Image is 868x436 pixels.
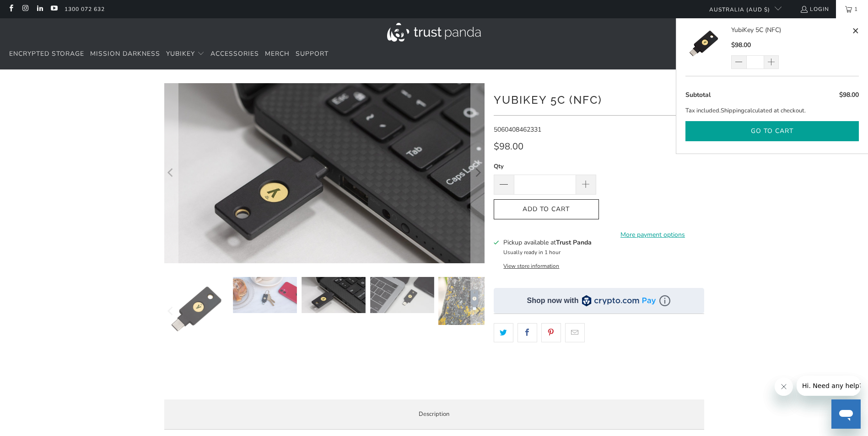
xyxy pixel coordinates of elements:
iframe: Close message [775,378,793,396]
a: Accessories [210,43,259,65]
a: Merch [265,43,290,65]
span: Hi. Need any help? [5,6,66,14]
img: Trust Panda Australia [387,23,481,42]
span: Support [296,49,329,58]
span: Add to Cart [503,206,589,213]
a: Share this on Twitter [494,323,513,342]
a: More payment options [602,230,704,240]
span: Encrypted Storage [9,49,84,58]
h1: YubiKey 5C (NFC) [494,90,704,108]
button: Go to cart [685,121,859,142]
iframe: Message from company [797,376,861,396]
a: Encrypted Storage [9,43,84,65]
img: YubiKey 5C (NFC) - Trust Panda [370,277,434,313]
iframe: Reviews Widget [494,358,704,388]
small: Usually ready in 1 hour [503,249,561,256]
button: Next [470,277,485,346]
span: 5060408462331 [494,125,541,134]
h3: Pickup available at [503,238,592,247]
nav: Translation missing: en.navigation.header.main_nav [9,43,329,65]
a: YubiKey 5C (NFC) - Trust Panda [164,83,484,263]
b: Trust Panda [556,238,592,247]
a: YubiKey 5C (NFC) [731,25,850,35]
p: Tax included. calculated at checkout. [685,106,859,116]
a: Share this on Pinterest [541,323,561,342]
a: Login [800,4,829,14]
a: Support [296,43,329,65]
a: Trust Panda Australia on Facebook [7,5,15,13]
span: YubiKey [166,49,195,58]
a: Shipping [721,106,744,116]
div: Shop now with [527,296,579,306]
button: Previous [164,83,178,263]
label: Description [164,399,704,430]
img: YubiKey 5C (NFC) - Trust Panda [164,277,228,341]
span: $98.00 [494,140,523,153]
a: Trust Panda Australia on Instagram [21,5,29,13]
summary: YubiKey [166,43,205,65]
iframe: Button to launch messaging window [831,399,861,429]
a: Trust Panda Australia on LinkedIn [36,5,43,13]
span: Accessories [210,49,259,58]
span: $98.00 [731,41,751,49]
label: Qty [494,161,596,171]
img: YubiKey 5C (NFC) [685,25,722,62]
button: Add to Cart [494,199,599,220]
a: 1300 072 632 [65,4,105,14]
a: Trust Panda Australia on YouTube [50,5,58,13]
img: YubiKey 5C (NFC) - Trust Panda [233,277,297,313]
span: $98.00 [839,90,859,99]
span: Merch [265,49,290,58]
a: YubiKey 5C (NFC) [685,25,731,69]
a: Share this on Facebook [518,323,537,342]
button: View store information [503,262,559,270]
a: Mission Darkness [90,43,160,65]
span: Subtotal [685,90,711,99]
img: YubiKey 5C (NFC) - Trust Panda [302,277,366,313]
a: Email this to a friend [565,323,585,342]
span: Mission Darkness [90,49,160,58]
button: Next [470,83,485,263]
img: YubiKey 5C (NFC) - Trust Panda [438,277,502,325]
button: Previous [164,277,178,346]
